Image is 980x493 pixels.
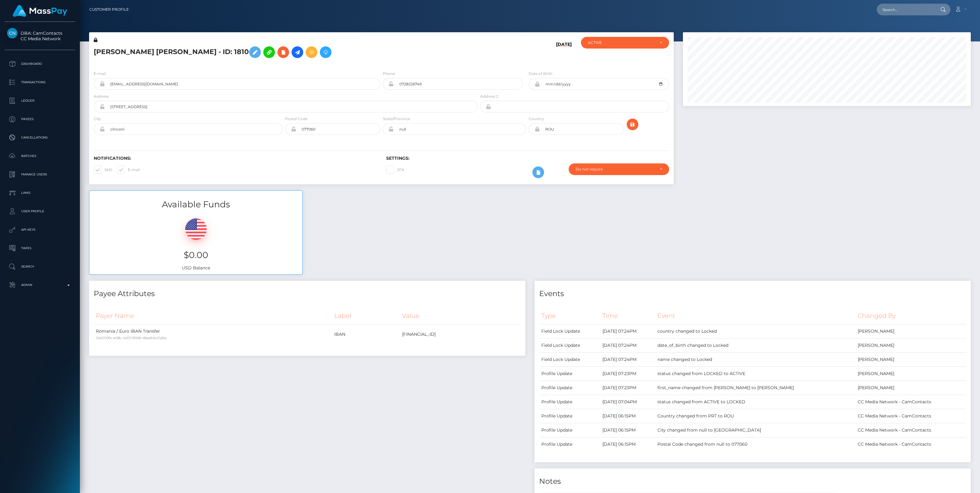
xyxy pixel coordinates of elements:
h6: [DATE] [556,42,572,63]
p: Admin [7,280,73,290]
td: CC Media Network - CamContacts [856,423,966,437]
p: Links [7,188,73,198]
img: CC Media Network [7,28,18,38]
td: [DATE] 07:23PM [600,366,655,381]
label: Address 2 [480,94,498,99]
a: User Profile [5,204,75,219]
td: Romania / Euro IBAN Transfer [94,324,332,345]
img: USD.png [185,218,207,240]
th: Label [332,307,400,324]
td: CC Media Network - CamContacts [856,437,966,451]
td: [DATE] 07:24PM [600,324,655,338]
td: [DATE] 07:24PM [600,338,655,352]
td: Field Lock Update [539,324,600,338]
img: MassPay Logo [13,5,67,17]
td: [DATE] 07:23PM [600,381,655,395]
a: API Keys [5,222,75,237]
h3: $0.00 [94,249,298,261]
a: Dashboard [5,56,75,72]
div: ACTIVE [588,40,655,45]
td: [DATE] 06:15PM [600,423,655,437]
a: Links [5,185,75,201]
td: [PERSON_NAME] [856,338,966,352]
td: status changed from ACTIVE to LOCKED [655,395,856,409]
td: IBAN [332,324,400,345]
a: Customer Profile [89,3,129,16]
td: Profile Update [539,395,600,409]
label: 2FA [386,166,404,174]
label: E-mail [94,71,106,76]
td: [DATE] 06:15PM [600,409,655,423]
h6: Notifications: [94,156,377,161]
p: Payees [7,115,73,124]
td: CC Media Network - CamContacts [856,395,966,409]
h4: Events [539,288,966,299]
p: API Keys [7,225,73,234]
h3: Available Funds [89,198,302,210]
label: State/Province [383,116,410,122]
th: Changed By [856,307,966,324]
td: Profile Update [539,437,600,451]
th: Time [600,307,655,324]
td: [DATE] 07:24PM [600,352,655,366]
label: Country [529,116,544,122]
input: Search... [877,4,935,15]
a: Ledger [5,93,75,108]
h5: [PERSON_NAME] [PERSON_NAME] - ID: 1810 [94,43,474,61]
td: [PERSON_NAME] [856,324,966,338]
label: City [94,116,101,122]
a: Manage Users [5,167,75,182]
td: Field Lock Update [539,338,600,352]
td: country changed to Locked [655,324,856,338]
p: Taxes [7,244,73,253]
td: date_of_birth changed to Locked [655,338,856,352]
td: [DATE] 06:15PM [600,437,655,451]
label: Address [94,94,109,99]
h6: Settings: [386,156,669,161]
small: 5dd2509c-e58c-4d57-9668-48aa1bbd3a9a [96,336,166,340]
td: Field Lock Update [539,352,600,366]
td: [PERSON_NAME] [856,366,966,381]
p: Dashboard [7,59,73,68]
p: Batches [7,151,73,161]
td: [PERSON_NAME] [856,381,966,395]
td: [PERSON_NAME] [856,352,966,366]
p: Ledger [7,96,73,105]
td: name changed to Locked [655,352,856,366]
label: Date of Birth [529,71,552,76]
td: first_name changed from [PERSON_NAME] to [PERSON_NAME] [655,381,856,395]
td: CC Media Network - CamContacts [856,409,966,423]
label: E-mail [117,166,140,174]
td: Profile Update [539,423,600,437]
td: [FINANCIAL_ID] [400,324,521,345]
td: [DATE] 07:04PM [600,395,655,409]
th: Value [400,307,521,324]
a: Cancellations [5,130,75,145]
a: Admin [5,277,75,293]
h4: Payee Attributes [94,288,521,299]
td: Country changed from PRT to ROU [655,409,856,423]
label: SMS [94,166,112,174]
p: Transactions [7,78,73,87]
h4: Notes [539,476,966,487]
th: Payer Name [94,307,332,324]
button: Do not require [569,163,669,175]
p: Cancellations [7,133,73,142]
button: ACTIVE [581,37,669,49]
td: Postal Code changed from null to 077060 [655,437,856,451]
label: Postal Code [285,116,308,122]
td: Profile Update [539,381,600,395]
td: Profile Update [539,366,600,381]
p: User Profile [7,207,73,216]
th: Type [539,307,600,324]
span: DBA: CamContacts CC Media Network [5,30,75,41]
div: Do not require [576,167,655,172]
td: status changed from LOCKED to ACTIVE [655,366,856,381]
a: Taxes [5,241,75,256]
a: Payees [5,112,75,127]
td: Profile Update [539,409,600,423]
p: Manage Users [7,170,73,179]
a: Batches [5,148,75,164]
th: Event [655,307,856,324]
p: Search [7,262,73,271]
